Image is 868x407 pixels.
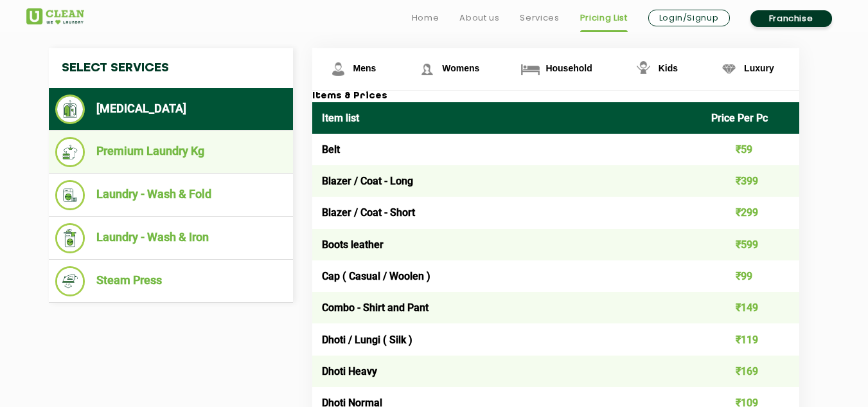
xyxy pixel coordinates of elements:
[580,10,628,26] a: Pricing List
[702,356,799,387] td: ₹169
[55,180,287,210] li: Laundry - Wash & Fold
[49,48,293,88] h4: Select Services
[545,63,592,73] span: Household
[702,134,799,165] td: ₹59
[412,10,439,26] a: Home
[312,260,702,292] td: Cap ( Casual / Woolen )
[312,91,799,102] h3: Items & Prices
[459,10,499,26] a: About us
[702,260,799,292] td: ₹99
[312,356,702,387] td: Dhoti Heavy
[702,165,799,197] td: ₹399
[327,58,350,80] img: Mens
[55,223,85,253] img: Laundry - Wash & Iron
[702,292,799,323] td: ₹149
[416,58,438,80] img: Womens
[659,63,678,73] span: Kids
[312,102,702,134] th: Item list
[26,8,84,24] img: UClean Laundry and Dry Cleaning
[702,197,799,228] td: ₹299
[353,63,376,73] span: Mens
[55,223,287,253] li: Laundry - Wash & Iron
[312,165,702,197] td: Blazer / Coat - Long
[702,102,799,134] th: Price Per Pc
[55,95,85,124] img: Dry Cleaning
[702,229,799,260] td: ₹599
[55,137,85,167] img: Premium Laundry Kg
[442,63,479,73] span: Womens
[718,58,740,80] img: Luxury
[632,58,655,80] img: Kids
[312,323,702,355] td: Dhoti / Lungi ( Silk )
[744,63,774,73] span: Luxury
[312,292,702,323] td: Combo - Shirt and Pant
[312,197,702,228] td: Blazer / Coat - Short
[55,266,287,296] li: Steam Press
[55,180,85,210] img: Laundry - Wash & Fold
[55,95,287,124] li: [MEDICAL_DATA]
[702,323,799,355] td: ₹119
[312,229,702,260] td: Boots leather
[55,266,85,296] img: Steam Press
[520,10,559,26] a: Services
[750,10,832,27] a: Franchise
[312,134,702,165] td: Belt
[519,58,542,80] img: Household
[55,137,287,167] li: Premium Laundry Kg
[648,10,730,26] a: Login/Signup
